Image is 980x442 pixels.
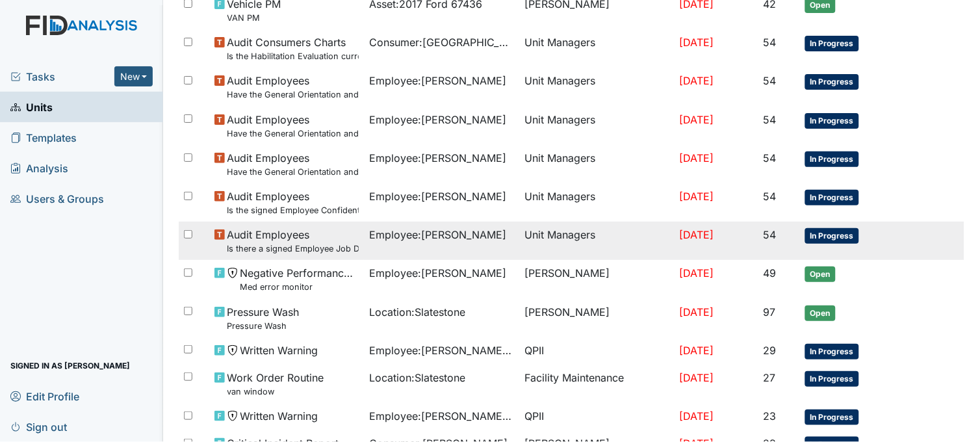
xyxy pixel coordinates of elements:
[680,228,714,241] span: [DATE]
[519,299,675,337] td: [PERSON_NAME]
[764,74,777,87] span: 54
[369,304,465,320] span: Location : Slatestone
[369,408,514,424] span: Employee : [PERSON_NAME], Leniyah
[519,403,675,430] td: QPII
[764,305,776,318] span: 97
[805,371,859,387] span: In Progress
[764,151,777,164] span: 54
[764,266,777,279] span: 49
[227,204,359,216] small: Is the signed Employee Confidentiality Agreement in the file (HIPPA)?
[680,305,714,318] span: [DATE]
[519,29,675,68] td: Unit Managers
[805,409,859,425] span: In Progress
[805,74,859,90] span: In Progress
[227,88,359,101] small: Have the General Orientation and ICF Orientation forms been completed?
[10,69,114,84] a: Tasks
[764,409,777,422] span: 23
[680,74,714,87] span: [DATE]
[227,166,359,178] small: Have the General Orientation and ICF Orientation forms been completed?
[519,68,675,106] td: Unit Managers
[240,343,318,358] span: Written Warning
[227,385,324,398] small: van window
[519,222,675,260] td: Unit Managers
[519,145,675,183] td: Unit Managers
[227,150,359,178] span: Audit Employees Have the General Orientation and ICF Orientation forms been completed?
[519,260,675,298] td: [PERSON_NAME]
[369,188,506,204] span: Employee : [PERSON_NAME]
[764,190,777,203] span: 54
[519,337,675,365] td: QPII
[227,370,324,398] span: Work Order Routine van window
[764,36,777,49] span: 54
[240,281,359,293] small: Med error monitor
[240,265,359,293] span: Negative Performance Review Med error monitor
[227,112,359,140] span: Audit Employees Have the General Orientation and ICF Orientation forms been completed?
[805,344,859,359] span: In Progress
[227,127,359,140] small: Have the General Orientation and ICF Orientation forms been completed?
[519,365,675,403] td: Facility Maintenance
[680,344,714,357] span: [DATE]
[680,409,714,422] span: [DATE]
[240,408,318,424] span: Written Warning
[10,127,77,148] span: Templates
[369,73,506,88] span: Employee : [PERSON_NAME]
[10,97,53,117] span: Units
[369,34,514,50] span: Consumer : [GEOGRAPHIC_DATA], [GEOGRAPHIC_DATA]
[114,66,153,86] button: New
[805,190,859,205] span: In Progress
[10,158,68,178] span: Analysis
[10,417,67,437] span: Sign out
[10,188,104,209] span: Users & Groups
[227,242,359,255] small: Is there a signed Employee Job Description in the file for the employee's current position?
[680,266,714,279] span: [DATE]
[805,151,859,167] span: In Progress
[805,266,836,282] span: Open
[10,356,130,376] span: Signed in as [PERSON_NAME]
[227,304,300,332] span: Pressure Wash Pressure Wash
[805,36,859,51] span: In Progress
[519,183,675,222] td: Unit Managers
[227,73,359,101] span: Audit Employees Have the General Orientation and ICF Orientation forms been completed?
[764,344,777,357] span: 29
[764,371,776,384] span: 27
[680,36,714,49] span: [DATE]
[680,151,714,164] span: [DATE]
[369,343,514,358] span: Employee : [PERSON_NAME] Quazia
[805,305,836,321] span: Open
[680,113,714,126] span: [DATE]
[10,386,79,406] span: Edit Profile
[805,113,859,129] span: In Progress
[227,227,359,255] span: Audit Employees Is there a signed Employee Job Description in the file for the employee's current...
[227,34,359,62] span: Audit Consumers Charts Is the Habilitation Evaluation current (no more than one year old)?
[764,228,777,241] span: 54
[227,50,359,62] small: Is the Habilitation Evaluation current (no more than one year old)?
[227,188,359,216] span: Audit Employees Is the signed Employee Confidentiality Agreement in the file (HIPPA)?
[369,227,506,242] span: Employee : [PERSON_NAME]
[369,112,506,127] span: Employee : [PERSON_NAME]
[680,371,714,384] span: [DATE]
[369,150,506,166] span: Employee : [PERSON_NAME]
[369,370,465,385] span: Location : Slatestone
[369,265,506,281] span: Employee : [PERSON_NAME]
[764,113,777,126] span: 54
[227,320,300,332] small: Pressure Wash
[227,12,281,24] small: VAN PM
[805,228,859,244] span: In Progress
[519,107,675,145] td: Unit Managers
[680,190,714,203] span: [DATE]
